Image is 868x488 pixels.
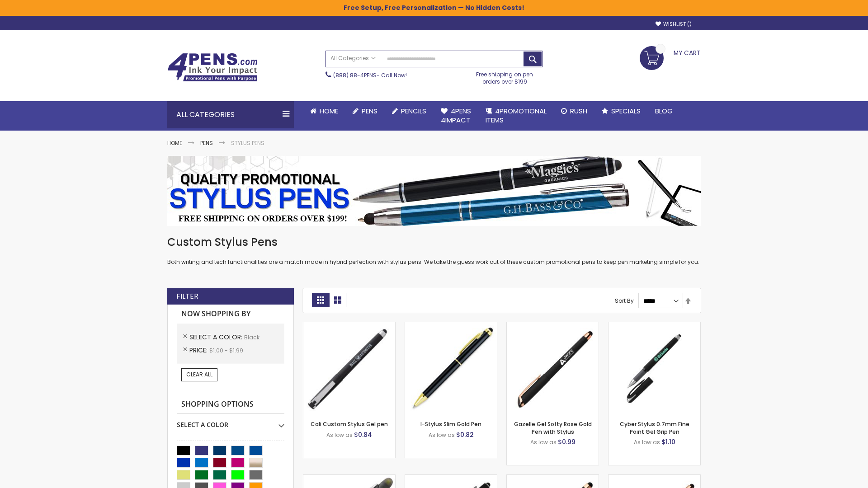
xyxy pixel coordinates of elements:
[167,235,701,249] h1: Custom Stylus Pens
[405,322,497,329] a: I-Stylus Slim Gold-Black
[303,101,345,121] a: Home
[655,106,673,116] span: Blog
[345,101,385,121] a: Pens
[609,322,700,329] a: Cyber Stylus 0.7mm Fine Point Gel Grip Pen-Black
[634,438,660,446] span: As low as
[167,156,701,226] img: Stylus Pens
[456,430,474,439] span: $0.82
[620,420,689,435] a: Cyber Stylus 0.7mm Fine Point Gel Grip Pen
[181,368,217,381] a: Clear All
[312,293,329,307] strong: Grid
[303,322,395,329] a: Cali Custom Stylus Gel pen-Black
[362,106,377,116] span: Pens
[333,71,407,79] span: - Call Now!
[209,347,243,354] span: $1.00 - $1.99
[333,71,377,79] a: (888) 88-4PENS
[326,431,353,439] span: As low as
[615,297,634,305] label: Sort By
[311,420,388,428] a: Cali Custom Stylus Gel pen
[429,431,455,439] span: As low as
[420,420,481,428] a: I-Stylus Slim Gold Pen
[186,371,212,378] span: Clear All
[167,139,182,147] a: Home
[354,430,372,439] span: $0.84
[167,53,258,82] img: 4Pens Custom Pens and Promotional Products
[177,414,284,429] div: Select A Color
[189,346,209,355] span: Price
[330,55,376,62] span: All Categories
[507,322,599,329] a: Gazelle Gel Softy Rose Gold Pen with Stylus-Black
[609,474,700,482] a: Gazelle Gel Softy Rose Gold Pen with Stylus - ColorJet-Black
[486,106,547,125] span: 4PROMOTIONAL ITEMS
[441,106,471,125] span: 4Pens 4impact
[609,322,700,414] img: Cyber Stylus 0.7mm Fine Point Gel Grip Pen-Black
[401,106,426,116] span: Pencils
[467,67,543,85] div: Free shipping on pen orders over $199
[326,51,380,66] a: All Categories
[554,101,594,121] a: Rush
[661,437,675,446] span: $1.10
[405,474,497,482] a: Custom Soft Touch® Metal Pens with Stylus-Black
[176,291,198,301] strong: Filter
[478,101,554,131] a: 4PROMOTIONALITEMS
[167,101,294,128] div: All Categories
[405,322,497,414] img: I-Stylus Slim Gold-Black
[558,437,576,446] span: $0.99
[303,322,395,414] img: Cali Custom Stylus Gel pen-Black
[507,322,599,414] img: Gazelle Gel Softy Rose Gold Pen with Stylus-Black
[177,395,284,414] strong: Shopping Options
[303,474,395,482] a: Souvenir® Jalan Highlighter Stylus Pen Combo-Black
[611,106,641,116] span: Specials
[656,21,692,28] a: Wishlist
[320,106,338,116] span: Home
[189,333,244,342] span: Select A Color
[385,101,434,121] a: Pencils
[177,305,284,324] strong: Now Shopping by
[514,420,592,435] a: Gazelle Gel Softy Rose Gold Pen with Stylus
[507,474,599,482] a: Islander Softy Rose Gold Gel Pen with Stylus-Black
[594,101,648,121] a: Specials
[434,101,478,131] a: 4Pens4impact
[648,101,680,121] a: Blog
[570,106,587,116] span: Rush
[244,333,259,341] span: Black
[231,139,264,147] strong: Stylus Pens
[530,438,557,446] span: As low as
[167,235,701,266] div: Both writing and tech functionalities are a match made in hybrid perfection with stylus pens. We ...
[200,139,213,147] a: Pens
